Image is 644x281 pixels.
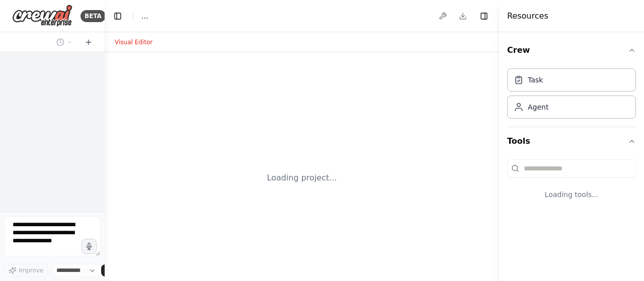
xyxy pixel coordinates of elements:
[141,11,148,21] nav: breadcrumb
[109,36,158,48] button: Visual Editor
[4,264,48,277] button: Improve
[80,10,106,22] div: BETA
[507,181,636,208] div: Loading tools...
[507,64,636,127] div: Crew
[507,155,636,216] div: Tools
[507,127,636,155] button: Tools
[507,36,636,64] button: Crew
[528,75,543,85] div: Task
[80,36,97,48] button: Start a new chat
[528,102,548,112] div: Agent
[52,36,76,48] button: Switch to previous chat
[82,239,97,254] button: Click to speak your automation idea
[12,5,72,27] img: Logo
[19,266,43,274] span: Improve
[141,11,148,21] span: ...
[507,10,548,22] h4: Resources
[267,172,337,184] div: Loading project...
[111,9,125,23] button: Hide left sidebar
[477,9,491,23] button: Hide right sidebar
